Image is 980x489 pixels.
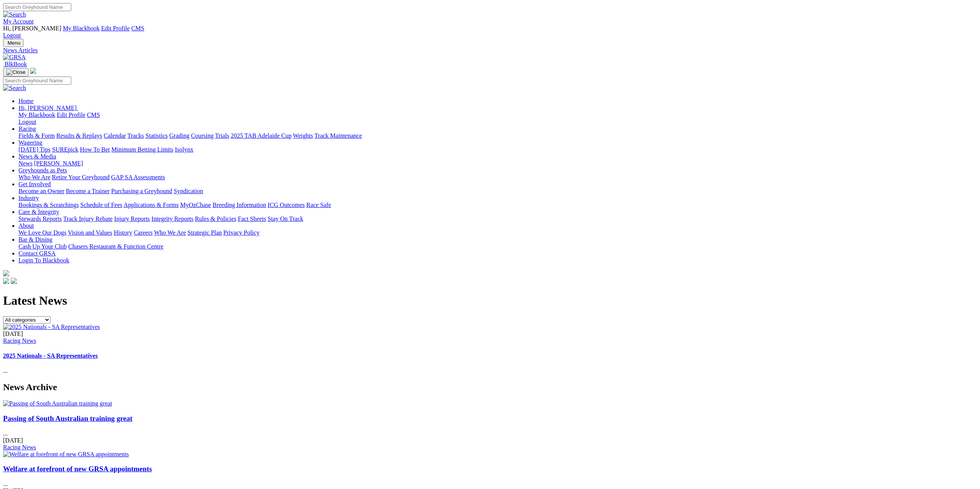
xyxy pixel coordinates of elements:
div: Industry [18,202,977,209]
img: Welfare at forefront of new GRSA appointments [3,451,129,458]
span: Hi, [PERSON_NAME] [18,105,77,111]
a: Passing of South Australian training great [3,414,132,422]
a: Schedule of Fees [80,202,122,208]
a: Logout [3,32,21,38]
a: Retire Your Greyhound [52,174,110,180]
a: Become an Owner [18,188,64,194]
h2: News Archive [3,382,977,392]
a: Logout [18,118,36,125]
img: Close [6,69,25,75]
img: logo-grsa-white.png [3,270,9,276]
a: News Articles [3,47,977,54]
div: News & Media [18,160,977,167]
a: ICG Outcomes [268,202,305,208]
a: News [18,160,32,167]
a: Racing News [3,444,36,451]
div: Care & Integrity [18,215,977,222]
img: Passing of South Australian training great [3,400,112,407]
a: News & Media [18,153,56,160]
a: Stewards Reports [18,215,62,222]
a: Calendar [104,132,126,139]
a: CMS [87,112,100,118]
div: Get Involved [18,188,977,195]
a: Vision and Values [68,229,112,236]
div: ... [3,330,977,375]
a: Isolynx [175,146,193,153]
a: Fact Sheets [238,215,266,222]
span: Menu [8,40,20,46]
a: Bookings & Scratchings [18,202,79,208]
div: Racing [18,132,977,139]
a: Racing News [3,337,36,344]
a: Chasers Restaurant & Function Centre [68,243,163,250]
a: Edit Profile [57,112,85,118]
img: 2025 Nationals - SA Representatives [3,324,100,330]
a: My Blackbook [63,25,100,32]
a: Industry [18,195,39,201]
span: Hi, [PERSON_NAME] [3,25,61,32]
a: Coursing [191,132,214,139]
a: MyOzChase [180,202,211,208]
a: Racing [18,125,36,132]
a: Welfare at forefront of new GRSA appointments [3,465,152,473]
a: Who We Are [154,229,186,236]
a: My Account [3,18,34,25]
a: Edit Profile [101,25,130,32]
span: [DATE] [3,330,23,337]
div: Hi, [PERSON_NAME] [18,112,977,125]
a: How To Bet [80,146,110,153]
a: 2025 Nationals - SA Representatives [3,352,98,359]
a: My Blackbook [18,112,55,118]
a: Trials [215,132,229,139]
span: BlkBook [5,61,27,67]
img: GRSA [3,54,26,61]
a: Cash Up Your Club [18,243,67,250]
input: Search [3,77,71,85]
a: Login To Blackbook [18,257,69,264]
a: Stay On Track [268,215,303,222]
div: My Account [3,25,977,39]
a: Fields & Form [18,132,55,139]
img: logo-grsa-white.png [30,68,36,74]
a: Statistics [146,132,168,139]
span: [DATE] [3,437,23,444]
a: CMS [131,25,144,32]
a: Strategic Plan [188,229,222,236]
a: Applications & Forms [124,202,179,208]
a: [PERSON_NAME] [34,160,83,167]
a: Contact GRSA [18,250,55,257]
img: Search [3,85,26,92]
a: Rules & Policies [195,215,236,222]
a: Care & Integrity [18,209,59,215]
a: BlkBook [3,61,27,67]
a: Purchasing a Greyhound [111,188,172,194]
a: [DATE] Tips [18,146,50,153]
a: About [18,222,34,229]
a: GAP SA Assessments [111,174,165,180]
a: Weights [293,132,313,139]
img: facebook.svg [3,278,9,284]
a: Track Maintenance [315,132,362,139]
button: Toggle navigation [3,39,23,47]
a: Minimum Betting Limits [111,146,173,153]
button: Toggle navigation [3,68,28,77]
input: Search [3,3,71,11]
a: Wagering [18,139,42,146]
a: Careers [134,229,152,236]
a: Integrity Reports [151,215,193,222]
a: Injury Reports [114,215,150,222]
a: Track Injury Rebate [63,215,112,222]
div: Bar & Dining [18,243,977,250]
img: Search [3,11,26,18]
div: About [18,229,977,236]
a: Home [18,98,34,104]
a: Syndication [174,188,203,194]
a: Privacy Policy [223,229,260,236]
a: Grading [169,132,189,139]
a: Race Safe [306,202,331,208]
a: Become a Trainer [66,188,110,194]
a: We Love Our Dogs [18,229,66,236]
div: Greyhounds as Pets [18,174,977,181]
a: Bar & Dining [18,236,52,243]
